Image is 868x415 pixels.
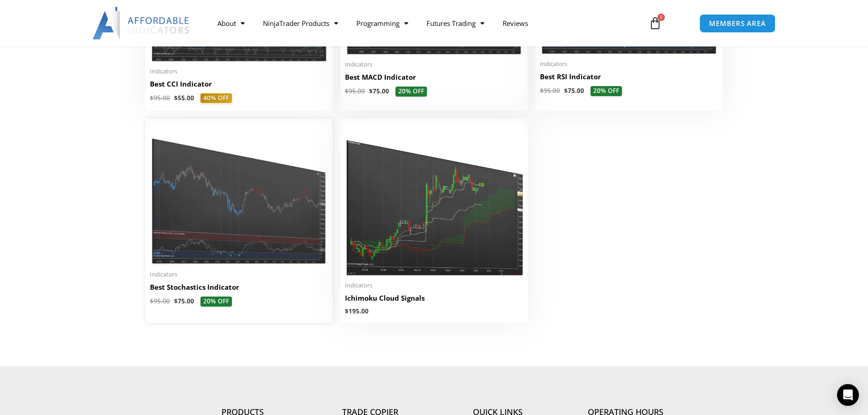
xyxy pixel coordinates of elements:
[635,10,675,36] a: 0
[564,87,584,95] bdi: 75.00
[564,87,568,95] span: $
[540,87,544,95] span: $
[709,20,766,27] span: MEMBERS AREA
[540,60,718,68] span: Indicators
[200,93,232,103] span: 40% OFF
[174,94,178,102] span: $
[174,297,178,305] span: $
[174,297,194,305] bdi: 75.00
[540,87,560,95] bdi: 95.00
[395,87,427,97] span: 20% OFF
[540,72,718,86] a: Best RSI Indicator
[345,307,369,315] bdi: 195.00
[369,87,373,95] span: $
[150,94,170,102] bdi: 95.00
[92,7,190,40] img: LogoAI | Affordable Indicators – NinjaTrader
[208,13,254,34] a: About
[540,72,718,82] h2: Best RSI Indicator
[417,13,493,34] a: Futures Trading
[699,14,776,33] a: MEMBERS AREA
[837,384,859,406] div: Open Intercom Messenger
[150,282,328,292] h2: Best Stochastics Indicator
[150,79,328,89] h2: Best CCI Indicator
[345,72,523,87] a: Best MACD Indicator
[493,13,537,34] a: Reviews
[150,79,328,93] a: Best CCI Indicator
[174,94,194,102] bdi: 55.00
[345,72,523,82] h2: Best MACD Indicator
[345,282,523,289] span: Indicators
[345,293,523,307] a: Ichimoku Cloud Signals
[345,61,523,68] span: Indicators
[150,94,154,102] span: $
[150,297,170,305] bdi: 95.00
[657,14,665,21] span: 0
[345,87,349,95] span: $
[254,13,347,34] a: NinjaTrader Products
[369,87,389,95] bdi: 75.00
[150,67,328,75] span: Indicators
[150,123,328,265] img: Best Stochastics Indicator
[345,307,349,315] span: $
[347,13,417,34] a: Programming
[200,297,232,307] span: 20% OFF
[345,87,365,95] bdi: 95.00
[345,123,523,276] img: Ichimuku
[150,271,328,278] span: Indicators
[150,297,154,305] span: $
[591,86,622,96] span: 20% OFF
[345,293,523,303] h2: Ichimoku Cloud Signals
[150,282,328,297] a: Best Stochastics Indicator
[208,13,638,34] nav: Menu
